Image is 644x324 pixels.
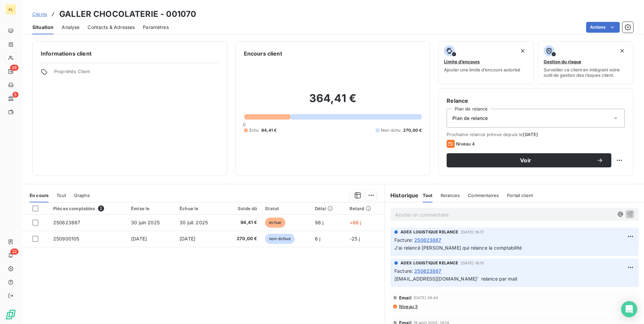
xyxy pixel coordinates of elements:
[350,236,360,241] span: -25 j
[143,24,169,31] span: Paramètres
[88,24,135,31] span: Contacts & Adresses
[244,92,422,112] h2: 364,41 €
[507,193,533,198] span: Portail client
[74,193,90,198] span: Graphe
[5,309,16,320] img: Logo LeanPay
[523,132,538,137] span: [DATE]
[400,260,458,266] span: ADEX LOGISTIQUE RELANCE
[12,92,19,98] span: 5
[414,296,438,300] span: [DATE] 08:44
[315,206,342,211] div: Délai
[423,193,433,198] span: Tout
[544,59,581,64] span: Gestion du risque
[538,41,633,84] button: Gestion du risqueSurveiller ce client en intégrant votre outil de gestion des risques client.
[131,220,160,225] span: 30 juin 2025
[621,301,637,317] div: Open Intercom Messenger
[414,236,441,244] span: 250623887
[53,236,79,241] span: 250900105
[403,127,422,133] span: 270,00 €
[444,67,520,72] span: Ajouter une limite d’encours autorisé
[228,206,257,211] div: Solde dû
[447,132,625,137] span: Prochaine relance prévue depuis le
[5,4,16,15] div: AL
[53,205,123,212] div: Pièces comptables
[394,236,413,244] span: Facture :
[452,115,488,122] span: Plan de relance
[385,191,419,199] h6: Historique
[10,249,19,255] span: 22
[455,158,597,163] span: Voir
[394,245,522,251] span: J'ai relancé [PERSON_NAME] qui relance la comptabilité
[62,24,79,31] span: Analyse
[265,206,307,211] div: Statut
[180,236,195,241] span: [DATE]
[441,193,460,198] span: Relances
[228,235,257,242] span: 270,00 €
[10,65,19,71] span: 29
[399,295,412,300] span: Email
[32,24,54,31] span: Situation
[265,234,294,244] span: non-échue
[180,220,208,225] span: 30 juil. 2025
[461,230,484,234] span: [DATE] 16:17
[261,127,277,133] span: 94,41 €
[414,267,441,274] span: 250623887
[265,218,285,228] span: échue
[180,206,220,211] div: Échue le
[131,206,171,211] div: Émise le
[350,220,361,225] span: +68 j
[41,50,219,58] h6: Informations client
[30,193,49,198] span: En cours
[57,193,66,198] span: Tout
[53,220,80,225] span: 250623887
[438,41,534,84] button: Limite d’encoursAjouter une limite d’encours autorisé
[468,193,499,198] span: Commentaires
[350,206,381,211] div: Retard
[54,69,219,78] span: Propriétés Client
[447,97,625,105] h6: Relance
[98,205,104,212] span: 2
[59,8,196,20] h3: GALLER CHOCOLATERIE - 001070
[315,220,324,225] span: 98 j
[32,11,47,17] span: Clients
[544,67,627,78] span: Surveiller ce client en intégrant votre outil de gestion des risques client.
[131,236,147,241] span: [DATE]
[586,22,620,33] button: Actions
[394,267,413,274] span: Facture :
[249,127,259,133] span: Échu
[228,219,257,226] span: 94,41 €
[381,127,400,133] span: Non-échu
[398,304,418,309] span: Niveau 3
[315,236,320,241] span: 6 j
[32,11,47,18] a: Clients
[444,59,480,64] span: Limite d’encours
[447,153,611,167] button: Voir
[461,261,484,265] span: [DATE] 16:15
[456,141,475,147] span: Niveau 4
[400,229,458,235] span: ADEX LOGISTIQUE RELANCE
[394,276,517,282] span: [EMAIL_ADDRESS][DOMAIN_NAME]' relance par mail
[244,50,282,58] h6: Encours client
[243,122,246,127] span: 0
